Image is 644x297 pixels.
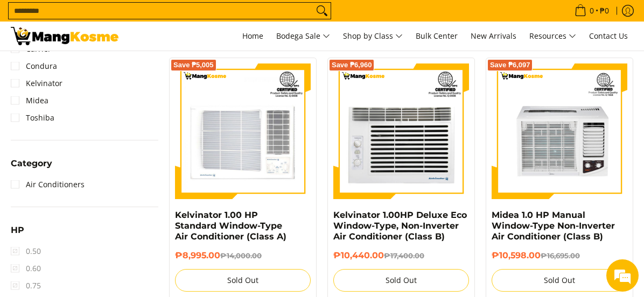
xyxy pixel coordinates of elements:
[384,251,424,260] del: ₱17,400.00
[589,31,628,41] span: Contact Us
[471,31,516,41] span: New Arrivals
[333,63,469,199] img: Kelvinator 1.00HP Deluxe Eco Window-Type, Non-Inverter Air Conditioner (Class B)
[338,22,408,51] a: Shop by Class
[11,159,52,168] span: Category
[343,30,403,43] span: Shop by Class
[276,30,330,43] span: Bodega Sale
[584,22,633,51] a: Contact Us
[416,31,458,41] span: Bulk Center
[11,159,52,176] summary: Open
[598,7,611,15] span: ₱0
[492,269,627,292] button: Sold Out
[490,62,530,68] span: Save ₱6,097
[588,7,596,15] span: 0
[175,250,311,261] h6: ₱8,995.00
[11,58,57,75] a: Condura
[237,22,269,51] a: Home
[571,5,612,17] span: •
[175,63,311,199] img: Kelvinator 1.00 HP Standard Window-Type Air Conditioner (Class A)
[173,62,214,68] span: Save ₱5,005
[11,226,24,243] summary: Open
[11,109,54,126] a: Toshiba
[465,22,522,51] a: New Arrivals
[410,22,463,51] a: Bulk Center
[541,251,580,260] del: ₱16,695.00
[529,30,576,43] span: Resources
[242,31,263,41] span: Home
[332,62,372,68] span: Save ₱6,960
[11,176,85,193] a: Air Conditioners
[492,210,615,242] a: Midea 1.0 HP Manual Window-Type Non-Inverter Air Conditioner (Class B)
[492,250,627,261] h6: ₱10,598.00
[129,22,633,51] nav: Main Menu
[11,27,118,45] img: Bodega Sale Aircon l Mang Kosme: Home Appliances Warehouse Sale
[333,269,469,292] button: Sold Out
[492,63,627,199] img: Midea 1.0 HP Manual Window-Type Non-Inverter Air Conditioner (Class B)
[333,210,467,242] a: Kelvinator 1.00HP Deluxe Eco Window-Type, Non-Inverter Air Conditioner (Class B)
[177,5,202,31] div: Minimize live chat window
[175,210,286,242] a: Kelvinator 1.00 HP Standard Window-Type Air Conditioner (Class A)
[11,260,41,277] span: 0.60
[313,3,331,19] button: Search
[11,75,62,92] a: Kelvinator
[11,277,41,294] span: 0.75
[56,60,181,74] div: Chat with us now
[271,22,335,51] a: Bodega Sale
[333,250,469,261] h6: ₱10,440.00
[220,251,262,260] del: ₱14,000.00
[11,92,48,109] a: Midea
[62,83,149,192] span: We're online!
[11,243,41,260] span: 0.50
[11,226,24,235] span: HP
[175,269,311,292] button: Sold Out
[524,22,582,51] a: Resources
[5,189,205,227] textarea: Type your message and hit 'Enter'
